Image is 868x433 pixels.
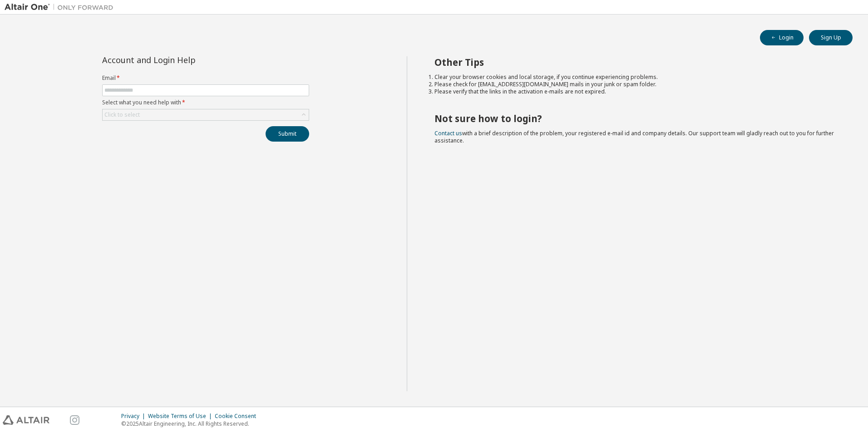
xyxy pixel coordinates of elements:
li: Clear your browser cookies and local storage, if you continue experiencing problems. [434,74,837,81]
div: Privacy [121,413,148,420]
div: Website Terms of Use [148,413,215,420]
div: Cookie Consent [215,413,261,420]
label: Select what you need help with [102,99,309,106]
span: with a brief description of the problem, your registered e-mail id and company details. Our suppo... [434,129,834,144]
button: Sign Up [809,30,853,45]
p: © 2025 Altair Engineering, Inc. All Rights Reserved. [121,420,261,428]
h2: Other Tips [434,56,837,68]
a: Contact us [434,129,462,137]
div: Click to select [103,109,309,120]
li: Please check for [EMAIL_ADDRESS][DOMAIN_NAME] mails in your junk or spam folder. [434,81,837,88]
button: Submit [266,126,309,142]
img: instagram.svg [70,415,79,425]
label: Email [102,74,309,82]
h2: Not sure how to login? [434,113,837,124]
div: Click to select [104,111,140,118]
li: Please verify that the links in the activation e-mails are not expired. [434,88,837,95]
div: Account and Login Help [102,56,268,64]
button: Login [760,30,804,45]
img: Altair One [5,3,118,12]
img: altair_logo.svg [3,415,49,425]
